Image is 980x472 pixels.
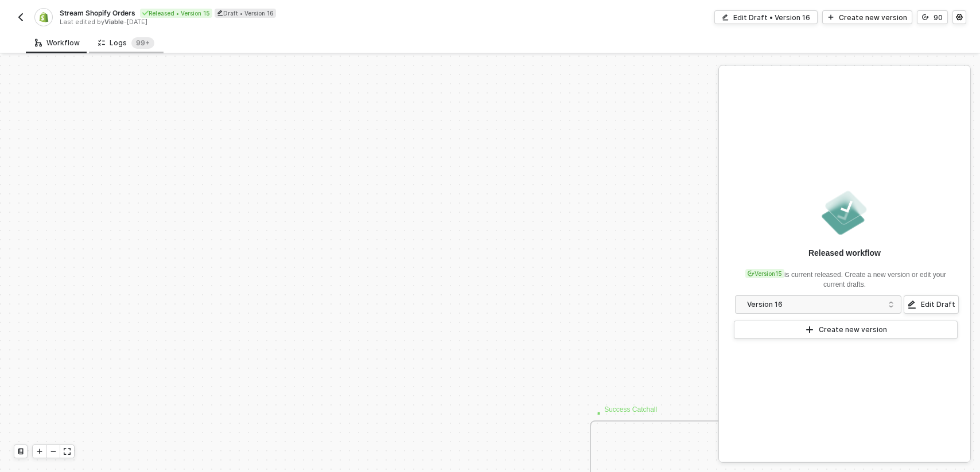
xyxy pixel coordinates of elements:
div: 90 [934,13,943,22]
div: Edit Draft [921,300,955,309]
span: Stream Shopify Orders [60,8,135,18]
span: icon-settings [956,14,963,21]
div: Version 15 [745,269,784,278]
div: Create new version [819,325,887,334]
div: Logs [98,37,154,49]
span: icon-play [805,325,814,334]
div: Released workflow [808,247,881,259]
span: icon-edit [217,10,223,16]
span: icon-play [36,448,43,455]
span: Viable [104,18,124,26]
div: Workflow [35,38,80,48]
div: Released • Version 15 [140,9,212,18]
span: icon-minus [50,448,57,455]
span: icon-edit [907,300,916,309]
sup: 1113 [131,37,154,49]
span: icon-play [827,14,834,21]
span: icon-edit [722,14,729,21]
div: Success Catchall [596,404,664,430]
button: 90 [917,10,948,24]
div: is current released. Create a new version or edit your current drafts. [733,263,956,290]
button: Create new version [734,321,958,339]
button: Create new version [822,10,912,24]
span: · [596,394,602,430]
div: Edit Draft • Version 16 [733,13,810,22]
div: Draft • Version 16 [215,9,276,18]
button: back [14,10,28,24]
button: Edit Draft [904,295,959,314]
span: icon-versioning [922,14,929,21]
img: integration-icon [38,12,48,22]
span: icon-versioning [748,270,755,277]
button: Edit Draft • Version 16 [714,10,818,24]
div: Last edited by - [DATE] [60,18,489,26]
img: back [16,13,25,22]
div: Create new version [839,13,907,22]
img: released.png [819,188,870,238]
div: Version 16 [747,298,882,311]
span: icon-expand [64,448,71,455]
